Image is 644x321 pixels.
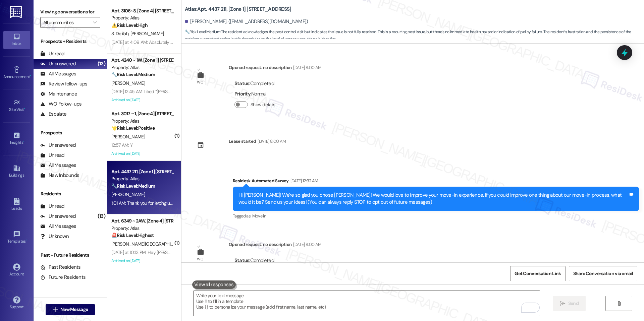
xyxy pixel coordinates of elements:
[111,183,155,189] strong: 🔧 Risk Level: Medium
[185,29,220,35] strong: 🔧 Risk Level: Medium
[234,90,251,97] b: Priority
[24,106,25,111] span: •
[3,261,30,279] a: Account
[96,211,107,221] div: (13)
[130,30,164,37] span: [PERSON_NAME]
[111,175,173,182] div: Property: Atlas
[111,125,155,131] strong: 🌟 Risk Level: Positive
[573,270,633,277] span: Share Conversation via email
[111,225,173,232] div: Property: Atlas
[252,213,266,219] span: Move in
[234,257,250,264] b: Status
[34,38,107,45] div: Prospects + Residents
[111,30,130,37] span: S. Delilah
[40,50,64,57] div: Unread
[229,64,321,73] div: Opened request: no description
[111,71,155,77] strong: 🔧 Risk Level: Medium
[23,139,24,144] span: •
[40,90,77,98] div: Maintenance
[111,191,145,197] span: [PERSON_NAME]
[40,111,66,118] div: Escalate
[40,162,76,169] div: All Messages
[111,257,174,265] div: Archived on [DATE]
[40,274,86,281] div: Future Residents
[111,232,154,238] strong: 🚨 Risk Level: Highest
[40,101,82,108] div: WO Follow-ups
[30,73,31,78] span: •
[40,60,76,67] div: Unanswered
[229,241,321,250] div: Opened request: no description
[3,196,30,214] a: Leads
[40,264,81,271] div: Past Residents
[234,78,278,89] div: : Completed
[10,6,23,18] img: ResiDesk Logo
[53,307,58,312] i: 
[233,177,639,187] div: Residesk Automated Survey
[111,88,612,94] div: [DATE] 12:45 AM: Liked “[PERSON_NAME] (Atlas): I understand your concern, Khyle. Pest control for...
[111,241,187,247] span: [PERSON_NAME][GEOGRAPHIC_DATA]
[111,249,413,255] div: [DATE] at 10:13 PM: Hey [PERSON_NAME], we appreciate your text! We'll be back at 11AM to help you...
[3,97,30,115] a: Site Visit •
[291,241,321,248] div: [DATE] 8:00 AM
[40,203,64,210] div: Unread
[238,192,628,206] div: Hi [PERSON_NAME]! We're so glad you chose [PERSON_NAME]! We would love to improve your move-in ex...
[111,96,174,104] div: Archived on [DATE]
[251,101,275,108] label: Show details
[40,70,76,77] div: All Messages
[111,149,174,158] div: Archived on [DATE]
[93,20,97,25] i: 
[3,163,30,181] a: Buildings
[234,255,278,266] div: : Completed
[43,17,90,28] input: All communities
[256,138,286,145] div: [DATE] 8:00 AM
[197,256,203,263] div: WO
[3,31,30,49] a: Inbox
[185,6,291,13] b: Atlas: Apt. 4437 211, [Zone 1] [STREET_ADDRESS]
[560,301,565,306] i: 
[96,59,107,69] div: (13)
[111,39,289,45] div: [DATE] at 4:09 AM: Absolutely not. You guys lied. I was told there was no rodents or roaches
[510,266,565,281] button: Get Conversation Link
[111,57,173,64] div: Apt. 4240 ~ 1W, [Zone 1] [STREET_ADDRESS][US_STATE]
[111,22,148,28] strong: ⚠️ Risk Level: High
[234,89,278,99] div: : Normal
[3,294,30,312] a: Support
[40,213,76,220] div: Unanswered
[568,300,579,307] span: Send
[40,142,76,149] div: Unanswered
[233,211,639,221] div: Tagged as:
[197,79,203,86] div: WO
[40,223,76,230] div: All Messages
[3,229,30,247] a: Templates •
[111,7,173,14] div: Apt. 3106~3, [Zone 4] [STREET_ADDRESS][GEOGRAPHIC_DATA][STREET_ADDRESS][GEOGRAPHIC_DATA]
[40,233,69,240] div: Unknown
[111,134,145,140] span: [PERSON_NAME]
[34,252,107,259] div: Past + Future Residents
[34,129,107,136] div: Prospects
[40,80,87,87] div: Review follow-ups
[185,18,308,25] div: [PERSON_NAME]. ([EMAIL_ADDRESS][DOMAIN_NAME])
[111,110,173,117] div: Apt. 3017 ~ 1, [Zone 4] [STREET_ADDRESS][PERSON_NAME]
[616,301,622,306] i: 
[229,138,256,145] div: Lease started
[111,14,173,21] div: Property: Atlas
[40,152,64,159] div: Unread
[111,217,173,224] div: Apt. 6349 ~ 2AW, [Zone 4] [STREET_ADDRESS]
[26,238,27,243] span: •
[515,270,561,277] span: Get Conversation Link
[40,172,79,179] div: New Inbounds
[34,190,107,197] div: Residents
[194,291,540,316] textarea: To enrich screen reader interactions, please activate Accessibility in Grammarly extension settings
[234,80,250,87] b: Status
[111,200,544,206] div: 1:01 AM: Thank you for letting us know, [PERSON_NAME]. To better understand what’s still showing,...
[40,7,100,17] label: Viewing conversations for
[3,130,30,148] a: Insights •
[111,80,145,86] span: [PERSON_NAME]
[111,118,173,125] div: Property: Atlas
[111,168,173,175] div: Apt. 4437 211, [Zone 1] [STREET_ADDRESS]
[60,306,88,313] span: New Message
[46,304,95,315] button: New Message
[111,142,132,148] div: 12:57 AM: Y
[569,266,637,281] button: Share Conversation via email
[553,296,586,311] button: Send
